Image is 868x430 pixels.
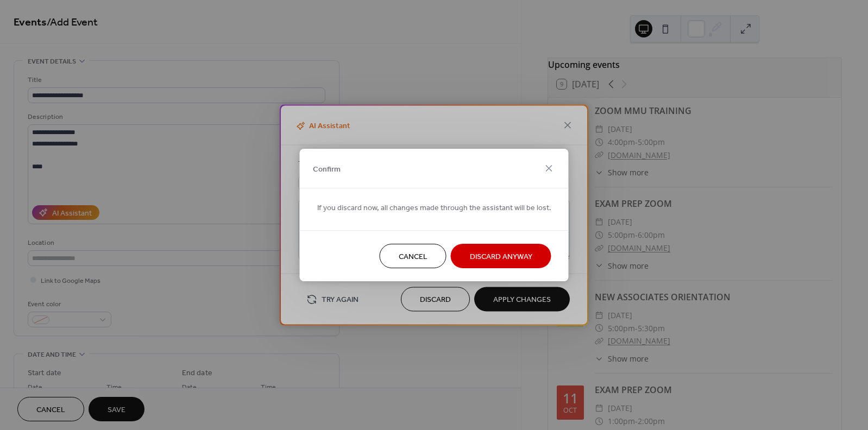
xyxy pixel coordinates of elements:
span: Discard Anyway [470,251,532,263]
button: Discard Anyway [451,244,551,268]
span: If you discard now, all changes made through the assistant will be lost. [317,203,551,214]
span: Cancel [399,251,427,263]
span: Confirm [313,163,341,175]
button: Cancel [380,244,446,268]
